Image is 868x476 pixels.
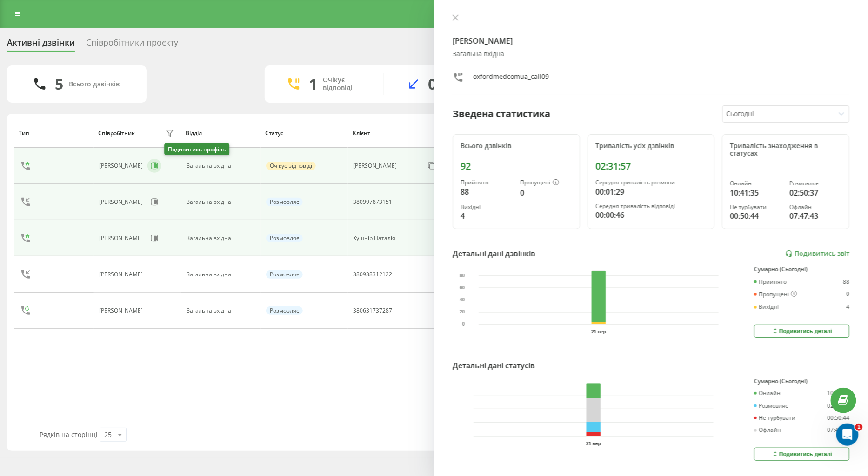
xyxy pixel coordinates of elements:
span: 1 [855,424,863,431]
div: Тривалість усіх дзвінків [595,142,707,150]
text: 40 [460,298,465,303]
div: 0 [428,75,436,93]
div: Розмовляє [266,306,303,315]
div: 02:31:57 [595,161,707,172]
div: Очікує відповіді [323,76,370,92]
div: Офлайн [789,204,841,210]
div: 5 [55,75,63,93]
div: [PERSON_NAME] [99,307,145,314]
h4: [PERSON_NAME] [453,35,849,46]
div: Не турбувати [754,415,795,421]
div: Детальні дані статусів [453,360,535,371]
div: Прийнято [461,179,513,186]
span: Рядків на сторінці [40,430,98,439]
div: Клієнт [353,130,440,137]
div: Середня тривалість розмови [595,179,707,186]
div: Активні дзвінки [7,38,75,52]
div: 00:01:29 [595,186,707,197]
div: 25 [104,430,112,439]
div: 00:50:44 [827,415,849,421]
div: Розмовляє [266,198,303,206]
div: [PERSON_NAME] [353,163,397,169]
div: Всього дзвінків [461,142,572,150]
div: 4 [461,210,513,222]
div: [PERSON_NAME] [99,271,145,278]
div: 4 [846,304,849,310]
div: Розмовляє [754,403,788,409]
div: Онлайн [754,390,781,397]
div: 88 [461,186,513,197]
text: 0 [462,322,465,327]
div: 00:00:46 [595,209,707,221]
div: Детальні дані дзвінків [453,248,535,259]
div: Загальна вхідна [187,199,256,205]
div: Загальна вхідна [187,271,256,278]
button: Подивитись деталі [754,448,849,461]
div: Всього дзвінків [69,80,120,88]
div: [PERSON_NAME] [99,199,145,205]
div: 07:47:43 [827,427,849,433]
div: Не турбувати [730,204,782,210]
div: Пропущені [754,291,797,298]
div: [PERSON_NAME] [99,235,145,241]
div: Сумарно (Сьогодні) [754,378,849,385]
div: Середня тривалість відповіді [595,203,707,209]
a: Подивитись звіт [785,250,849,258]
div: 07:47:43 [789,210,841,222]
div: Загальна вхідна [453,50,849,58]
div: 1 [309,75,317,93]
div: 380631737287 [353,307,392,314]
div: 10:41:35 [827,390,849,397]
div: [PERSON_NAME] [99,163,145,169]
text: 21 вер [586,441,601,446]
div: Зведена статистика [453,107,550,121]
div: Кушнір Наталія [353,235,395,241]
div: Загальна вхідна [187,307,256,314]
text: 60 [460,285,465,290]
div: Розмовляє [266,234,303,242]
div: Онлайн [730,180,782,187]
div: Статус [266,130,344,137]
div: 380997873151 [353,199,392,205]
div: oxfordmedcomua_call09 [473,72,549,85]
div: Співробітник [98,130,135,137]
div: Тип [19,130,89,137]
div: Співробітники проєкту [86,38,178,52]
div: Пропущені [520,179,572,187]
div: Розмовляє [789,180,841,187]
div: Подивитись деталі [771,450,832,458]
div: Сумарно (Сьогодні) [754,266,849,273]
iframe: Intercom live chat [836,424,859,446]
text: 80 [460,273,465,278]
div: Вихідні [461,204,513,210]
text: 20 [460,310,465,315]
button: Подивитись деталі [754,325,849,338]
div: Загальна вхідна [187,235,256,241]
div: Тривалість знаходження в статусах [730,142,841,158]
div: 00:50:44 [730,210,782,222]
div: Вихідні [754,304,779,310]
div: Прийнято [754,279,787,285]
div: 02:50:37 [827,403,849,409]
div: 0 [846,291,849,298]
div: Офлайн [754,427,781,433]
div: 10:41:35 [730,187,782,198]
div: Подивитись профіль [164,143,229,155]
div: Розмовляє [266,270,303,279]
div: Очікує відповіді [266,162,316,170]
div: 92 [461,161,572,172]
div: Відділ [186,130,257,137]
div: 02:50:37 [789,187,841,198]
div: 380938312122 [353,271,392,278]
div: Загальна вхідна [187,163,256,169]
text: 21 вер [591,329,606,334]
div: 0 [520,187,572,198]
div: 88 [843,279,849,285]
div: Подивитись деталі [771,327,832,335]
